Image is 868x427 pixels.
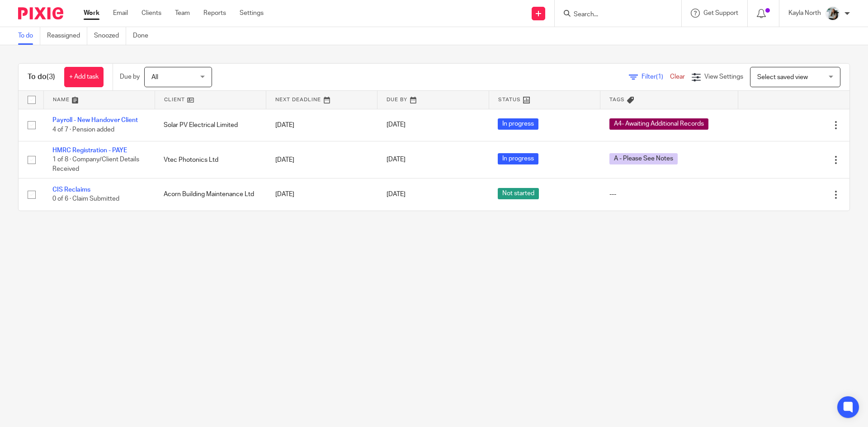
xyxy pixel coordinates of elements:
span: 0 of 6 · Claim Submitted [52,196,119,202]
span: [DATE] [387,122,406,128]
a: Reassigned [47,27,87,45]
td: [DATE] [266,178,377,211]
span: All [151,74,158,80]
td: Vtec Photonics Ltd [155,141,266,178]
span: Select saved view [757,74,808,80]
a: Reports [203,9,226,18]
p: Kayla North [788,9,821,18]
a: Payroll - New Handover Client [52,117,138,123]
span: A4- Awaiting Additional Records [609,118,708,130]
a: Clients [142,9,161,18]
span: (1) [656,74,663,80]
div: --- [609,190,729,199]
a: HMRC Registration - PAYE [52,147,127,154]
span: [DATE] [387,157,406,163]
span: View Settings [704,74,743,80]
a: + Add task [64,67,104,87]
span: [DATE] [387,192,406,198]
a: Done [133,27,155,45]
input: Search [573,11,654,19]
span: A - Please See Notes [609,153,678,164]
span: (3) [47,73,55,80]
span: Get Support [703,10,738,16]
a: Snoozed [94,27,126,45]
td: [DATE] [266,141,377,178]
td: Acorn Building Maintenance Ltd [155,178,266,211]
span: 1 of 8 · Company/Client Details Received [52,157,139,173]
span: 4 of 7 · Pension added [52,127,114,133]
img: Profile%20Photo.png [826,6,840,21]
span: Not started [498,188,539,199]
a: To do [18,27,40,45]
span: Tags [609,97,625,102]
a: Team [175,9,190,18]
a: Work [84,9,99,18]
p: Due by [120,72,140,81]
a: Clear [670,74,685,80]
td: [DATE] [266,109,377,141]
span: In progress [498,153,538,164]
td: Solar PV Electrical Limited [155,109,266,141]
a: Settings [240,9,264,18]
a: CIS Reclaims [52,187,90,193]
a: Email [113,9,128,18]
span: Filter [642,74,670,80]
img: Pixie [18,7,63,19]
h1: To do [28,72,55,82]
span: In progress [498,118,538,130]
